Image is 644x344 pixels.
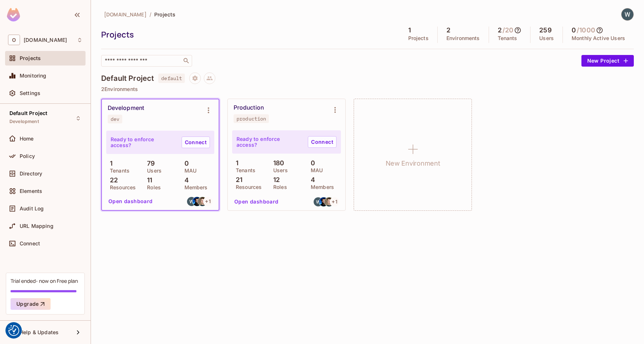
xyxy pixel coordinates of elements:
span: Settings [20,90,40,96]
div: Development [108,104,144,112]
img: rokas.ulys@oxylabs.io [198,197,207,206]
button: Environment settings [201,103,216,118]
p: Ready to enforce access? [111,137,176,148]
span: Monitoring [20,73,47,79]
button: Environment settings [328,103,342,117]
h5: 2 [446,27,450,34]
p: 11 [143,177,152,184]
h5: 1 [408,27,411,34]
span: [DOMAIN_NAME] [104,11,147,18]
p: Projects [408,35,429,41]
div: Projects [101,29,396,40]
img: Web Team [621,8,633,20]
span: Default Project [9,110,47,116]
img: vaidotas.sedys@oxylabs.io [319,197,328,206]
li: / [150,11,151,18]
span: Policy [20,153,35,159]
p: 1 [232,159,238,167]
h5: 2 [498,27,502,34]
button: Open dashboard [106,195,156,207]
span: Audit Log [20,206,44,211]
p: 22 [106,177,118,184]
p: 2 Environments [101,86,634,92]
h5: 0 [572,27,576,34]
span: Home [20,136,34,142]
p: Monthly Active Users [572,35,625,41]
p: 0 [181,160,189,167]
h5: / 1000 [577,27,595,34]
p: 4 [181,177,189,184]
span: Workspace: oxylabs.io [24,37,67,43]
h1: New Environment [386,158,440,169]
a: Connect [182,137,210,148]
span: O [8,35,20,45]
span: default [158,74,185,83]
button: Upgrade [11,298,51,310]
span: Projects [154,11,175,18]
p: Resources [106,185,136,190]
span: + 1 [332,199,338,204]
span: Help & Updates [20,329,59,335]
img: rokas.ulys@oxylabs.io [325,197,334,206]
p: Members [307,184,334,190]
span: Project settings [189,76,201,83]
span: URL Mapping [20,223,53,229]
img: vaidotas.sedys@oxylabs.io [192,197,202,206]
span: Projects [20,55,41,61]
p: Resources [232,184,262,190]
span: Development [9,119,39,124]
span: Directory [20,171,42,177]
span: Elements [20,188,42,194]
p: Tenants [498,35,517,41]
p: Tenants [232,167,255,173]
img: webteam@oxylabs.io [187,197,196,206]
p: 79 [143,160,155,167]
div: Trial ended- now on Free plan [11,277,78,284]
p: Roles [270,184,287,190]
p: Roles [143,185,161,190]
p: Ready to enforce access? [236,136,302,148]
img: webteam@oxylabs.io [314,197,323,206]
button: Open dashboard [231,196,282,207]
p: 1 [106,160,112,167]
p: 12 [270,176,280,183]
h5: / 20 [502,27,513,34]
div: dev [111,116,119,122]
span: Connect [20,241,40,246]
p: Users [539,35,554,41]
p: Users [270,167,288,173]
h4: Default Project [101,74,154,83]
span: + 1 [205,199,211,204]
p: 0 [307,159,315,167]
button: New Project [581,55,634,67]
img: SReyMgAAAABJRU5ErkJggg== [7,8,20,21]
button: Consent Preferences [8,325,19,336]
img: Revisit consent button [8,325,19,336]
div: production [236,116,266,122]
a: Connect [308,136,337,148]
p: Environments [446,35,480,41]
p: Tenants [106,168,130,174]
p: 180 [270,159,285,167]
p: 4 [307,176,315,183]
p: Users [143,168,162,174]
p: MAU [307,167,323,173]
div: Production [234,104,264,111]
p: 21 [232,176,242,183]
p: Members [181,185,208,190]
p: MAU [181,168,196,174]
h5: 259 [539,27,551,34]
